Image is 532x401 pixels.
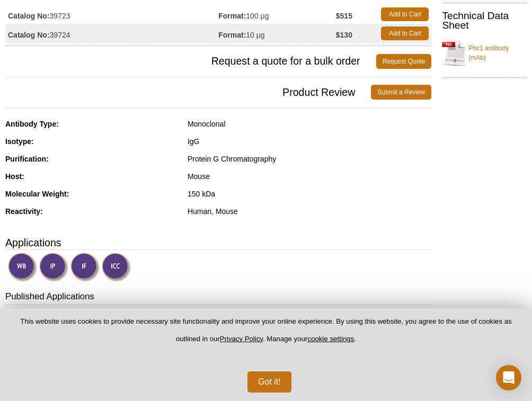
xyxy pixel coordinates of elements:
[8,253,37,282] img: Western Blot Validated
[188,119,431,129] div: Monoclonal
[218,30,246,40] strong: Format:
[8,30,50,40] strong: Catalog No:
[218,11,246,21] strong: Format:
[5,235,431,251] h3: Applications
[5,85,371,100] span: Product Review
[5,5,218,24] td: 39723
[5,190,69,198] strong: Molecular Weight:
[5,137,34,146] strong: Isotype:
[70,253,100,282] img: Immunofluorescence Validated
[442,37,527,69] a: Phc1 antibody (mAb)
[336,30,352,40] strong: $130
[5,172,24,181] strong: Host:
[247,371,291,393] button: Got it!
[188,189,431,199] div: 150 kDa
[336,11,352,21] strong: $515
[5,120,59,128] strong: Antibody Type:
[496,365,521,390] div: Open Intercom Messenger
[188,154,431,164] div: Protein G Chromatography
[5,54,376,69] span: Request a quote for a bulk order
[307,335,354,343] button: cookie settings
[220,335,263,343] a: Privacy Policy
[371,85,431,100] a: Submit a Review
[376,54,432,69] a: Request Quote
[8,11,50,21] strong: Catalog No:
[218,24,336,43] td: 10 µg
[188,137,431,146] div: IgG
[5,207,43,216] strong: Reactivity:
[188,172,431,181] div: Mouse
[5,155,49,163] strong: Purification:
[218,5,336,24] td: 100 µg
[381,26,429,40] a: Add to Cart
[5,24,218,43] td: 39724
[188,207,431,216] div: Human, Mouse
[381,7,429,21] a: Add to Cart
[442,11,527,30] h2: Technical Data Sheet
[102,253,131,282] img: Immunocytochemistry Validated
[39,253,68,282] img: Immunoprecipitation Validated
[5,290,431,305] h3: Published Applications
[17,317,515,352] p: This website uses cookies to provide necessary site functionality and improve your online experie...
